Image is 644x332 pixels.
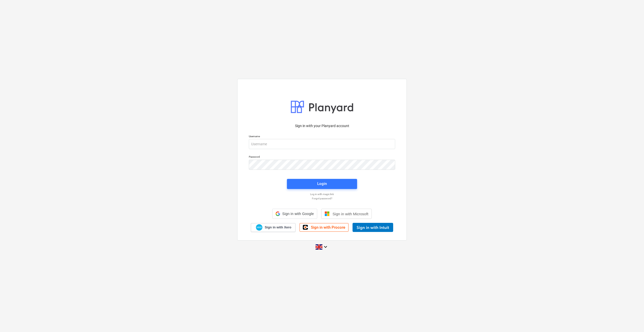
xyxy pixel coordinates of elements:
div: Sign in with Google [272,209,317,219]
a: Forgot password? [246,197,398,200]
a: Sign in with Procore [300,223,348,232]
button: Login [287,179,357,189]
p: Password [249,155,395,159]
div: Login [317,180,327,187]
input: Username [249,139,395,149]
p: Sign in with your Planyard account [249,123,395,129]
a: Sign in with Xero [251,223,296,232]
span: Sign in with Procore [311,225,345,230]
img: Xero logo [256,224,262,231]
a: Log in with magic link [246,193,398,196]
span: Sign in with Microsoft [333,212,368,216]
p: Username [249,135,395,139]
span: Sign in with Xero [265,225,291,230]
i: keyboard_arrow_down [323,244,329,250]
span: Sign in with Google [282,212,314,216]
img: Microsoft logo [325,211,330,216]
